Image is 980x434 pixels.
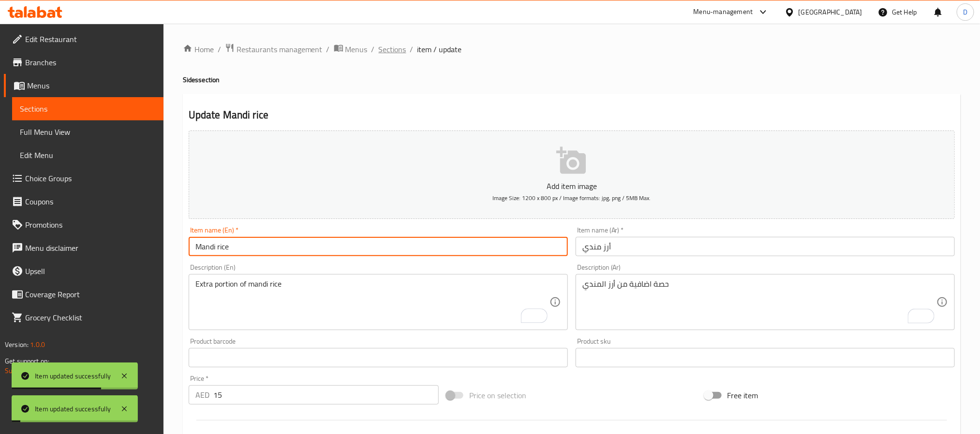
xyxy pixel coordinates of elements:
[35,404,111,414] div: Item updated successfully
[183,75,961,85] h4: Sides section
[5,364,66,377] a: Support.OpsPlatform
[189,130,955,219] button: Add item imageImage Size: 1200 x 800 px / Image formats: jpg, png / 5MB Max.
[189,237,568,256] input: Enter name En
[189,348,568,367] input: Please enter product barcode
[410,43,414,55] li: /
[204,180,940,192] p: Add item image
[12,144,163,167] a: Edit Menu
[469,390,526,401] span: Price on selection
[4,283,163,306] a: Coverage Report
[237,43,323,55] span: Restaurants management
[25,312,156,323] span: Grocery Checklist
[5,338,29,351] span: Version:
[218,43,221,55] li: /
[582,279,936,325] textarea: To enrich screen reader interactions, please activate Accessibility in Grammarly extension settings
[4,236,163,260] a: Menu disclaimer
[4,190,163,213] a: Coupons
[417,43,462,55] span: item / update
[12,120,163,144] a: Full Menu View
[371,43,375,55] li: /
[25,242,156,254] span: Menu disclaimer
[25,57,156,68] span: Branches
[4,51,163,74] a: Branches
[5,355,49,367] span: Get support on:
[25,219,156,231] span: Promotions
[12,97,163,120] a: Sections
[4,28,163,51] a: Edit Restaurant
[345,43,368,55] span: Menus
[35,371,111,381] div: Item updated successfully
[334,43,368,56] a: Menus
[25,196,156,207] span: Coupons
[4,167,163,190] a: Choice Groups
[189,108,955,122] h2: Update Mandi rice
[576,237,955,256] input: Enter name Ar
[25,33,156,45] span: Edit Restaurant
[225,43,323,56] a: Restaurants management
[4,306,163,329] a: Grocery Checklist
[183,43,961,56] nav: breadcrumb
[195,279,549,325] textarea: To enrich screen reader interactions, please activate Accessibility in Grammarly extension settings
[213,385,439,405] input: Please enter price
[4,213,163,236] a: Promotions
[30,338,45,351] span: 1.0.0
[25,265,156,277] span: Upsell
[25,289,156,300] span: Coverage Report
[379,43,406,55] a: Sections
[4,260,163,283] a: Upsell
[4,74,163,97] a: Menus
[327,43,330,55] li: /
[694,6,753,18] div: Menu-management
[20,149,156,161] span: Edit Menu
[576,348,955,367] input: Please enter product sku
[195,389,209,401] p: AED
[20,103,156,115] span: Sections
[799,7,862,17] div: [GEOGRAPHIC_DATA]
[25,173,156,184] span: Choice Groups
[20,126,156,138] span: Full Menu View
[728,390,758,401] span: Free item
[963,7,967,17] span: D
[492,192,651,203] span: Image Size: 1200 x 800 px / Image formats: jpg, png / 5MB Max.
[27,80,156,91] span: Menus
[183,43,214,55] a: Home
